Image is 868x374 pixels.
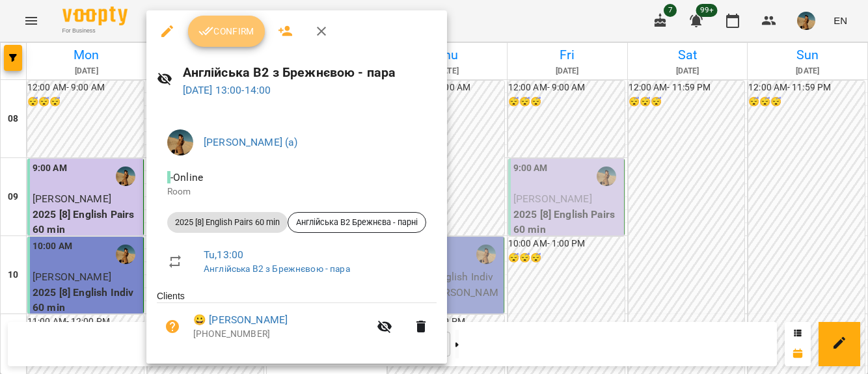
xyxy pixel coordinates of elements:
[167,185,426,198] p: Room
[167,129,193,155] img: 60eca85a8c9650d2125a59cad4a94429.JPG
[198,23,254,39] span: Confirm
[167,217,288,228] span: 2025 [8] English Pairs 60 min
[167,171,206,183] span: - Online
[188,16,265,47] button: Confirm
[288,212,426,233] div: Англійська В2 Брежнєва - парні
[183,62,437,83] h6: Англійська В2 з Брежнєвою - пара
[204,263,350,274] a: Англійська В2 з Брежнєвою - пара
[157,311,188,342] button: Unpaid. Bill the attendance?
[193,312,288,328] a: 😀 [PERSON_NAME]
[204,248,243,261] a: Tu , 13:00
[204,136,298,148] a: [PERSON_NAME] (а)
[288,217,426,228] span: Англійська В2 Брежнєва - парні
[183,84,271,96] a: [DATE] 13:00-14:00
[193,328,369,341] p: [PHONE_NUMBER]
